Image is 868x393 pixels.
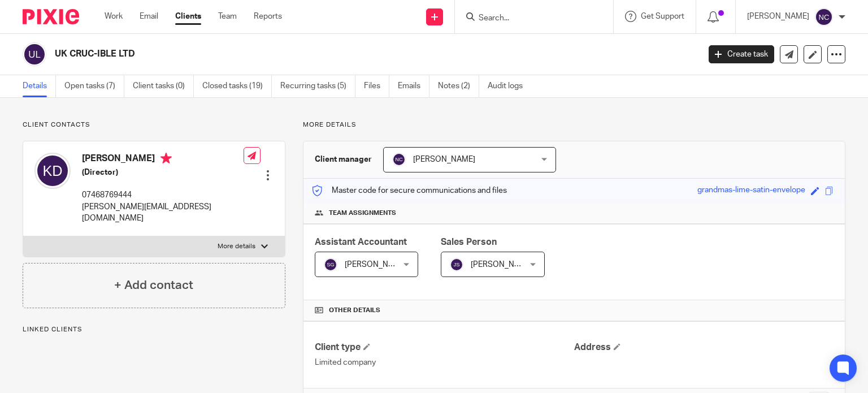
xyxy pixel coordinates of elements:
img: svg%3E [324,258,337,271]
span: Team assignments [329,209,396,218]
img: svg%3E [34,153,71,189]
p: Master code for secure communications and files [312,185,507,196]
a: Reports [254,11,282,22]
p: More details [303,120,845,129]
span: Assistant Accountant [315,237,407,247]
a: Notes (2) [438,75,479,97]
input: Search [478,14,579,24]
p: More details [218,242,255,251]
p: Client contacts [23,120,285,129]
img: svg%3E [23,42,46,66]
a: Open tasks (7) [64,75,124,97]
p: Limited company [315,357,574,368]
a: Client tasks (0) [133,75,194,97]
div: grandmas-lime-satin-envelope [697,184,805,197]
a: Work [105,11,123,22]
h4: + Add contact [114,277,193,294]
a: Clients [175,11,201,22]
h4: [PERSON_NAME] [82,153,244,167]
img: Pixie [23,9,79,24]
a: Create task [709,45,774,63]
h5: (Director) [82,167,244,178]
p: 07468769444 [82,189,244,201]
h3: Client manager [315,154,372,165]
p: Linked clients [23,325,285,334]
img: svg%3E [392,153,406,166]
span: Sales Person [441,237,497,247]
img: svg%3E [815,8,833,26]
i: Primary [160,153,172,164]
a: Audit logs [488,75,531,97]
a: Team [218,11,237,22]
span: [PERSON_NAME] [345,261,407,269]
span: Get Support [641,12,684,20]
img: svg%3E [450,258,463,271]
span: Other details [329,306,380,315]
p: [PERSON_NAME] [747,11,809,22]
span: [PERSON_NAME] [471,261,533,269]
span: [PERSON_NAME] [413,156,475,163]
a: Email [140,11,158,22]
a: Recurring tasks (5) [280,75,355,97]
h2: UK CRUC-IBLE LTD [55,48,565,60]
a: Emails [398,75,429,97]
a: Files [364,75,389,97]
h4: Address [574,342,834,353]
h4: Client type [315,342,574,353]
a: Closed tasks (19) [202,75,272,97]
p: [PERSON_NAME][EMAIL_ADDRESS][DOMAIN_NAME] [82,201,244,224]
a: Details [23,75,56,97]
